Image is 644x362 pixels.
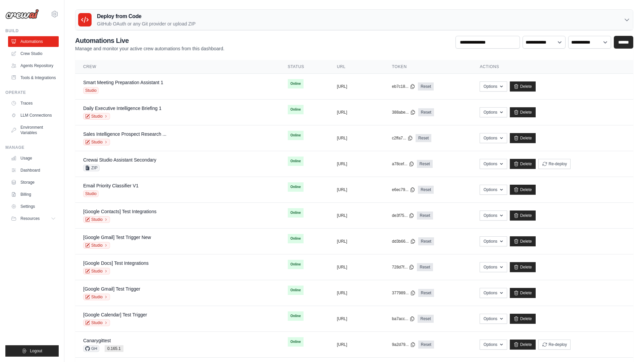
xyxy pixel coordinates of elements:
[8,48,59,59] a: Crew Studio
[280,60,329,74] th: Status
[83,312,147,317] a: [Google Calendar] Test Trigger
[83,235,151,240] a: [Google Gmail] Test Trigger New
[288,182,304,192] span: Online
[83,345,99,352] span: GH
[8,36,59,47] a: Automations
[392,290,416,296] button: 377989...
[392,213,415,218] button: de3f75...
[480,133,507,143] button: Options
[5,90,59,95] div: Operate
[83,268,110,275] a: Studio
[538,340,571,350] button: Re-deploy
[510,236,536,246] a: Delete
[392,316,415,321] button: ba7acc...
[418,289,434,297] a: Reset
[75,36,224,45] h2: Automations Live
[105,345,123,352] span: 0.165.1
[8,213,59,224] button: Resources
[75,45,224,52] p: Manage and monitor your active crew automations from this dashboard.
[510,340,536,350] a: Delete
[392,187,415,192] button: e6ec79...
[83,294,110,300] a: Studio
[8,110,59,121] a: LLM Connections
[288,286,304,295] span: Online
[538,159,571,169] button: Re-deploy
[288,105,304,114] span: Online
[8,122,59,138] a: Environment Variables
[97,20,196,27] p: GitHub OAuth or any Git provider or upload ZIP
[75,60,280,74] th: Crew
[417,160,433,168] a: Reset
[288,260,304,269] span: Online
[510,185,536,195] a: Delete
[392,110,416,115] button: 388abe...
[83,338,111,343] a: Canarygittest
[5,145,59,150] div: Manage
[510,210,536,221] a: Delete
[384,60,472,74] th: Token
[480,159,507,169] button: Options
[480,262,507,272] button: Options
[83,319,110,326] a: Studio
[418,341,434,349] a: Reset
[83,113,110,120] a: Studio
[288,337,304,347] span: Online
[5,345,59,357] button: Logout
[510,314,536,324] a: Delete
[417,212,433,220] a: Reset
[20,216,40,221] span: Resources
[510,288,536,298] a: Delete
[83,139,110,145] a: Studio
[480,340,507,350] button: Options
[480,288,507,298] button: Options
[392,84,415,89] button: eb7c18...
[480,81,507,92] button: Options
[392,161,414,167] button: a78cef...
[510,133,536,143] a: Delete
[392,342,416,347] button: 9a2d79...
[416,134,431,142] a: Reset
[8,60,59,71] a: Agents Repository
[288,131,304,140] span: Online
[83,106,161,111] a: Daily Executive Intelligence Briefing 1
[83,87,99,94] span: Studio
[418,186,434,194] a: Reset
[392,135,413,141] button: c2ffa7...
[8,189,59,200] a: Billing
[8,165,59,176] a: Dashboard
[288,79,304,88] span: Online
[510,107,536,117] a: Delete
[83,165,100,171] span: ZIP
[83,260,149,266] a: [Google Docs] Test Integrations
[83,286,140,292] a: [Google Gmail] Test Trigger
[418,108,434,116] a: Reset
[83,183,139,188] a: Email Priority Classifier V1
[8,98,59,109] a: Traces
[97,12,196,20] h3: Deploy from Code
[8,201,59,212] a: Settings
[510,262,536,272] a: Delete
[480,185,507,195] button: Options
[83,209,156,214] a: [Google Contacts] Test Integrations
[392,264,415,270] button: 728d7f...
[83,131,166,137] a: Sales Intelligence Prospect Research ...
[392,239,416,244] button: dd3b66...
[480,210,507,221] button: Options
[8,153,59,164] a: Usage
[83,216,110,223] a: Studio
[418,82,434,90] a: Reset
[83,80,163,85] a: Smart Meeting Preparation Assistant 1
[510,81,536,92] a: Delete
[417,263,433,271] a: Reset
[480,314,507,324] button: Options
[5,9,39,19] img: Logo
[288,157,304,166] span: Online
[418,237,434,245] a: Reset
[83,157,156,163] a: Crewai Studio Assistant Secondary
[83,190,99,197] span: Studio
[288,208,304,218] span: Online
[472,60,633,74] th: Actions
[83,242,110,249] a: Studio
[480,236,507,246] button: Options
[8,177,59,188] a: Storage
